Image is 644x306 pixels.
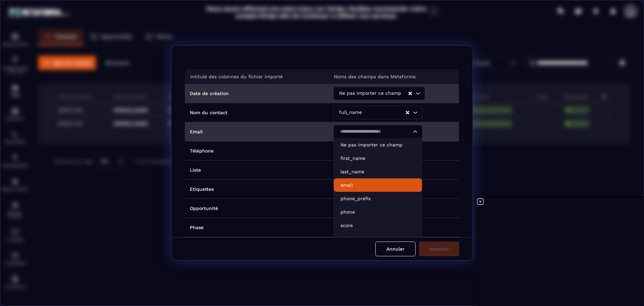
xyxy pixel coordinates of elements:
[338,109,364,116] span: full_name
[333,87,425,100] div: Search for option
[409,91,412,96] button: Clear Selected
[364,109,405,116] input: Search for option
[340,209,415,215] p: phone
[334,74,416,79] p: Noms des champs dans Metaforma
[340,222,415,229] p: score
[190,206,218,211] p: Opportunité
[340,141,415,148] p: Ne pas importer ce champ
[190,167,201,173] p: Liste
[190,91,229,96] p: Date de création
[340,195,415,202] p: phone_prefix
[190,110,227,115] p: Nom du contact
[190,186,214,192] p: Etiquettes
[190,225,204,230] p: Phase
[406,110,409,115] button: Clear Selected
[340,235,415,242] p: full_name
[338,128,411,135] input: Search for option
[403,90,408,97] input: Search for option
[340,182,415,188] p: email
[190,129,203,134] p: Email
[190,148,214,154] p: Téléphone
[333,125,422,138] div: Search for option
[338,90,403,97] span: Ne pas importer ce champ
[190,74,283,79] p: Intitulé des colonnes du fichier importé
[340,155,415,162] p: first_name
[340,168,415,175] p: last_name
[333,106,422,119] div: Search for option
[375,242,416,256] button: Annuler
